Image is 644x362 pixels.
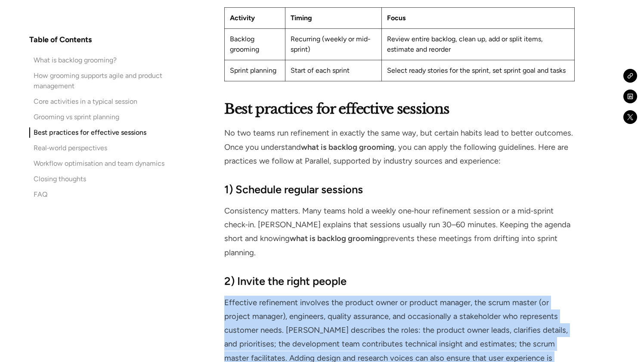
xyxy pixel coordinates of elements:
div: How grooming supports agile and product management [34,71,165,91]
strong: 2) Invite the right people [224,275,347,288]
strong: Best practices for effective sessions [224,100,449,118]
a: Best practices for effective sessions [29,127,165,138]
td: Review entire backlog, clean up, add or split items, estimate and reorder [382,29,575,60]
div: Best practices for effective sessions [34,127,146,138]
p: Consistency matters. Many teams hold a weekly one‑hour refinement session or a mid‑sprint check‑i... [224,204,575,260]
td: Backlog grooming [224,29,285,60]
td: Sprint planning [224,60,285,81]
div: Closing thoughts [34,174,86,184]
p: No two teams run refinement in exactly the same way, but certain habits lead to better outcomes. ... [224,126,575,168]
a: Closing thoughts [29,174,165,184]
a: How grooming supports agile and product management [29,71,165,91]
a: Workflow optimisation and team dynamics [29,158,165,169]
td: Recurring (weekly or mid-sprint) [285,29,382,60]
strong: what is backlog grooming [290,234,383,243]
a: FAQ [29,189,165,200]
td: Select ready stories for the sprint, set sprint goal and tasks [382,60,575,81]
div: What is backlog grooming? [34,55,117,65]
a: Core activities in a typical session [29,96,165,107]
strong: 1) Schedule regular sessions [224,183,363,196]
h4: Table of Contents [29,34,92,45]
th: Timing [285,8,382,29]
th: Activity [224,8,285,29]
td: Start of each sprint [285,60,382,81]
div: Core activities in a typical session [34,96,137,107]
div: Real‑world perspectives [34,143,107,153]
div: Grooming vs sprint planning [34,112,119,122]
div: Workflow optimisation and team dynamics [34,158,164,169]
a: What is backlog grooming? [29,55,165,65]
div: FAQ [34,189,47,200]
strong: what is backlog grooming [301,142,394,152]
a: Grooming vs sprint planning [29,112,165,122]
a: Real‑world perspectives [29,143,165,153]
th: Focus [382,8,575,29]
